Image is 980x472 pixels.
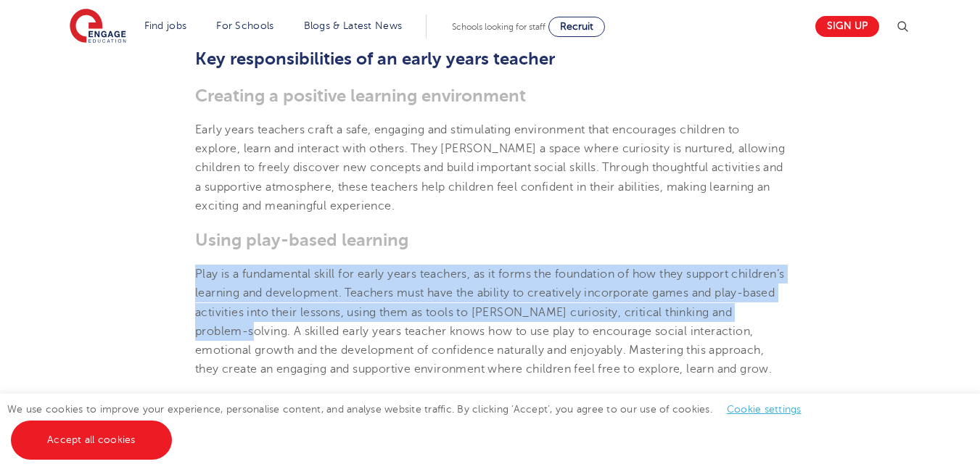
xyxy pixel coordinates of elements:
span: Early years teachers craft a safe, engaging and stimulating environment that encourages children ... [195,123,785,212]
span: We use cookies to improve your experience, personalise content, and analyse website traffic. By c... [7,404,816,445]
a: Recruit [548,17,605,37]
a: Find jobs [144,20,187,31]
img: Engage Education [70,9,126,45]
span: Play is a fundamental skill for early years teachers, as it forms the foundation of how they supp... [195,268,784,376]
span: Recruit [560,21,593,32]
a: Cookie settings [727,404,802,415]
b: Key responsibilities of an early years teacher [195,49,555,69]
a: Blogs & Latest News [304,20,403,31]
a: Accept all cookies [11,421,172,460]
b: Creating a positive learning environment [195,86,526,106]
span: Schools looking for staff [452,22,545,32]
a: For Schools [216,20,273,31]
a: Sign up [815,16,879,37]
b: Using play-based learning [195,230,408,250]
